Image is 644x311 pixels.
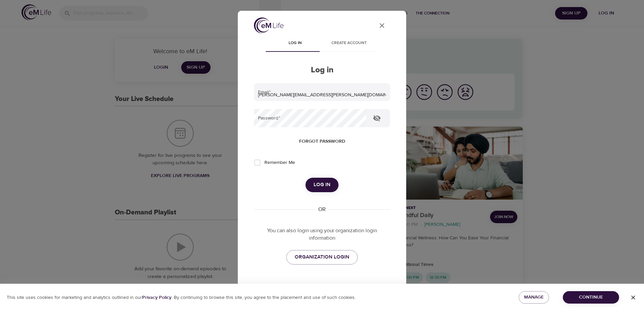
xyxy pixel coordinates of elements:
span: Forgot password [299,137,345,146]
span: Continue [568,293,614,302]
a: ORGANIZATION LOGIN [286,250,358,264]
button: Forgot password [296,135,348,148]
button: Log in [305,178,339,192]
h2: Log in [254,65,390,75]
b: Privacy Policy [142,295,171,301]
div: disabled tabs example [254,36,390,52]
span: ORGANIZATION LOGIN [295,253,349,262]
span: Log in [314,180,330,189]
img: logo [254,18,284,33]
span: Create account [326,40,372,47]
p: You can also login using your organization login information [254,227,390,242]
span: Manage [524,293,544,302]
button: close [374,18,390,34]
div: OR [316,206,328,213]
span: Remember Me [264,159,295,166]
span: Log in [272,40,318,47]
